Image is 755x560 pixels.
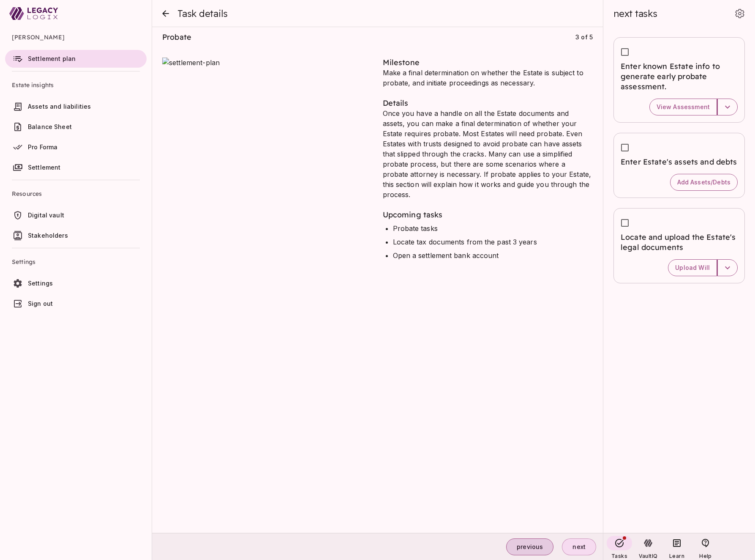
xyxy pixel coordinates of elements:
div: Task details [177,8,593,19]
span: Sign out [28,300,53,307]
span: Locate tax documents from the past 3 years [393,237,593,247]
span: Help [699,553,711,559]
span: Add Assets/Debts [677,178,730,186]
span: VaultIQ [639,553,657,559]
span: Probate [162,32,191,42]
span: Locate and upload the Estate's legal documents [621,232,738,253]
span: Balance Sheet [28,123,72,130]
span: Settlement [28,164,61,171]
span: Settings [28,280,53,287]
span: Details [383,98,409,108]
span: Assets and liabilities [28,103,91,110]
span: Upload Will [675,264,710,272]
span: Make a final determination on whether the Estate is subject to probate, and initiate proceedings ... [383,68,593,88]
span: next tasks [613,8,657,19]
button: previous [506,538,553,555]
span: View Assessment [657,103,710,111]
span: Probate tasks [393,223,593,233]
span: next [572,543,586,551]
button: close [157,5,174,22]
span: Settings [12,252,140,272]
span: Digital vault [28,211,64,219]
span: Resources [12,184,140,204]
span: Pro Forma [28,143,57,151]
span: Upcoming tasks [383,210,443,220]
span: Open a settlement bank account [393,250,593,261]
span: Milestone [383,58,420,67]
span: [PERSON_NAME] [12,27,140,47]
span: Learn [669,553,684,559]
span: 3 of 5 [575,33,593,41]
img: settlement-plan [162,58,373,171]
span: previous [517,543,543,551]
span: Enter Estate's assets and debts [621,157,738,167]
span: Enter known Estate info to generate early probate assessment. [621,61,738,92]
span: Once you have a handle on all the Estate documents and assets, you can make a final determination... [383,109,591,199]
span: Settlement plan [28,55,76,62]
button: next [562,538,596,555]
span: Stakeholders [28,232,68,239]
span: Tasks [611,553,627,559]
span: Estate insights [12,75,140,95]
